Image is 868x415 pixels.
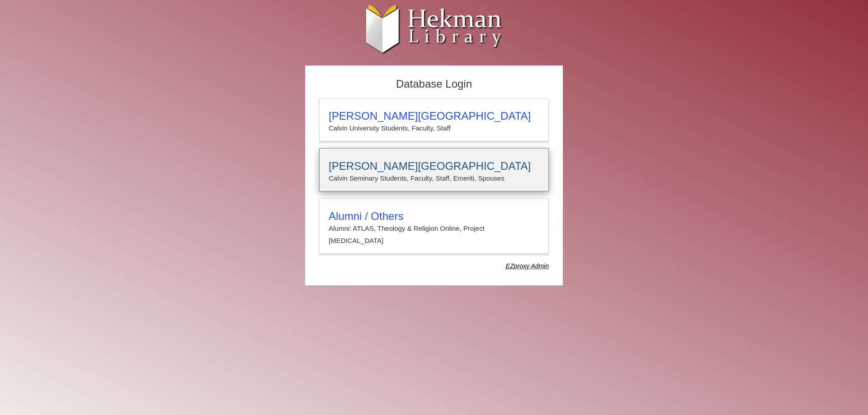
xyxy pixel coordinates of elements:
[329,110,539,122] h3: [PERSON_NAME][GEOGRAPHIC_DATA]
[329,122,539,134] p: Calvin University Students, Faculty, Staff
[319,148,549,191] a: [PERSON_NAME][GEOGRAPHIC_DATA]Calvin Seminary Students, Faculty, Staff, Emeriti, Spouses
[329,223,539,247] p: Alumni: ATLAS, Theology & Religion Online, Project [MEDICAL_DATA]
[506,262,549,270] dfn: Use Alumni login
[329,210,539,247] summary: Alumni / OthersAlumni: ATLAS, Theology & Religion Online, Project [MEDICAL_DATA]
[329,173,539,184] p: Calvin Seminary Students, Faculty, Staff, Emeriti, Spouses
[315,75,553,93] h2: Database Login
[329,210,539,223] h3: Alumni / Others
[329,160,539,173] h3: [PERSON_NAME][GEOGRAPHIC_DATA]
[319,98,549,141] a: [PERSON_NAME][GEOGRAPHIC_DATA]Calvin University Students, Faculty, Staff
